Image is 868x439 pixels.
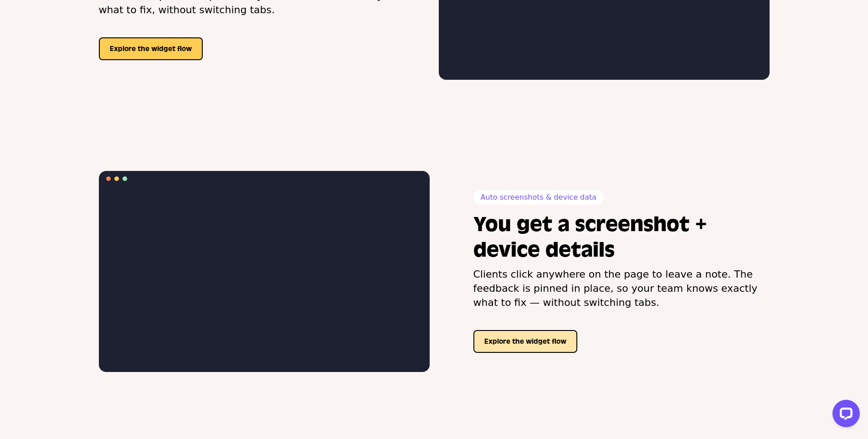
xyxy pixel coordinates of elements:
iframe: LiveChat chat widget [825,396,863,434]
a: Explore the widget flow [473,337,577,346]
button: Explore the widget flow [473,330,577,353]
a: Explore the widget flow [99,44,203,53]
p: Clients click anywhere on the page to leave a note. The feedback is pinned in place, so your team... [473,268,770,310]
p: Auto screenshots & device data [473,190,604,205]
h2: You get a screenshot + device details [473,212,770,263]
button: Explore the widget flow [99,37,203,60]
